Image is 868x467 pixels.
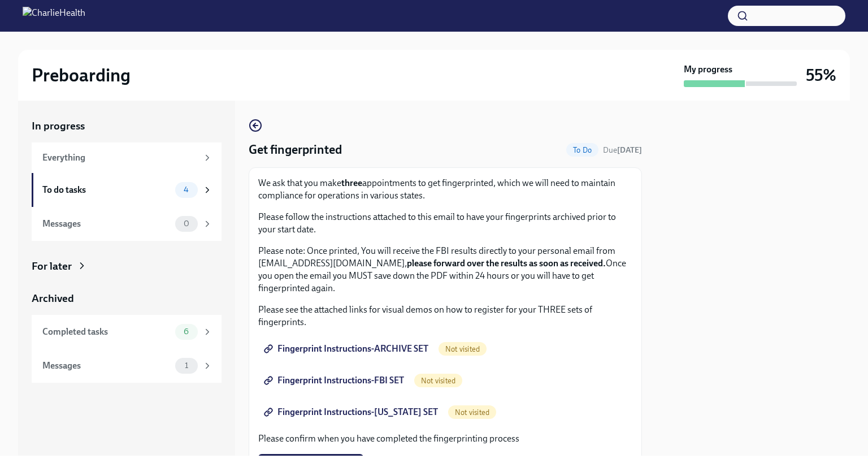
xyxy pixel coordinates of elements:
strong: [DATE] [617,145,642,155]
a: In progress [32,119,222,133]
h3: 55% [806,65,836,85]
h4: Get fingerprinted [249,141,342,158]
div: For later [32,259,72,274]
span: Not visited [448,408,496,417]
span: To Do [566,146,598,154]
a: Messages1 [32,349,222,383]
a: Everything [32,142,222,173]
span: Due [603,145,642,155]
span: 6 [177,327,196,336]
p: Please confirm when you have completed the fingerprinting process [258,433,632,445]
a: Fingerprint Instructions-[US_STATE] SET [258,401,446,423]
p: Please see the attached links for visual demos on how to register for your THREE sets of fingerpr... [258,304,632,328]
a: Archived [32,291,222,306]
h2: Preboarding [32,64,131,87]
img: CharlieHealth [23,7,85,25]
span: October 6th, 2025 09:00 [603,145,642,155]
a: Fingerprint Instructions-ARCHIVE SET [258,338,436,360]
span: Fingerprint Instructions-ARCHIVE SET [266,343,428,354]
span: 1 [178,361,195,370]
span: Fingerprint Instructions-[US_STATE] SET [266,407,438,418]
div: Everything [42,152,198,164]
p: We ask that you make appointments to get fingerprinted, which we will need to maintain compliance... [258,177,632,202]
span: Not visited [439,345,487,353]
strong: three [341,178,362,188]
a: Fingerprint Instructions-FBI SET [258,369,412,392]
div: Completed tasks [42,326,171,338]
a: Completed tasks6 [32,315,222,349]
a: Messages0 [32,207,222,241]
div: Messages [42,360,171,372]
span: Fingerprint Instructions-FBI SET [266,375,404,386]
a: To do tasks4 [32,173,222,207]
span: 4 [177,185,196,194]
a: For later [32,259,222,274]
p: Please follow the instructions attached to this email to have your fingerprints archived prior to... [258,211,632,236]
div: To do tasks [42,184,171,196]
strong: please forward over the results as soon as received. [407,258,606,269]
span: Not visited [414,377,462,385]
span: 0 [177,219,196,228]
div: Messages [42,218,171,230]
p: Please note: Once printed, You will receive the FBI results directly to your personal email from ... [258,245,632,295]
strong: My progress [684,63,732,76]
